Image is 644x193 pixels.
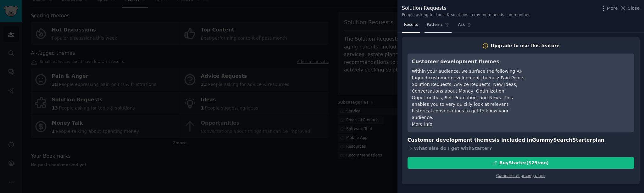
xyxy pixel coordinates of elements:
[408,144,634,153] div: What else do I get with Starter ?
[499,160,549,166] div: Buy Starter ($ 29 /mo )
[408,157,634,169] button: BuyStarter($29/mo)
[491,43,560,49] div: Upgrade to use this feature
[404,22,418,28] span: Results
[412,122,432,127] a: More info
[607,5,618,12] span: More
[600,5,618,12] button: More
[402,4,530,12] div: Solution Requests
[496,173,545,178] a: Compare all pricing plans
[456,20,474,33] a: Ask
[425,20,451,33] a: Patterns
[412,58,527,66] h3: Customer development themes
[402,12,530,18] div: People asking for tools & solutions in my mom needs communities
[402,20,420,33] a: Results
[427,22,442,28] span: Patterns
[408,136,634,144] h3: Customer development themes is included in plan
[412,68,527,121] div: Within your audience, we surface the following AI-tagged customer development themes: Pain Points...
[628,5,640,12] span: Close
[532,137,592,143] span: GummySearch Starter
[536,58,630,105] iframe: YouTube video player
[620,5,640,12] button: Close
[458,22,465,28] span: Ask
